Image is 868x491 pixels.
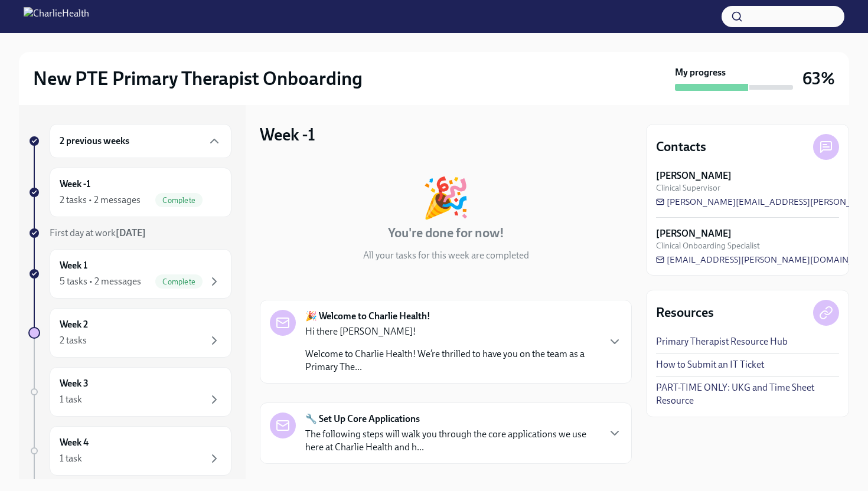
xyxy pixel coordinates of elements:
[305,413,420,425] strong: 🔧 Set Up Core Applications
[60,135,129,148] h6: 2 previous weeks
[388,224,504,242] h4: You're done for now!
[28,308,231,358] a: Week 22 tasks
[656,182,720,194] span: Clinical Supervisor
[28,367,231,417] a: Week 31 task
[155,196,203,205] span: Complete
[60,259,87,272] h6: Week 1
[60,452,82,465] div: 1 task
[656,381,839,407] a: PART-TIME ONLY: UKG and Time Sheet Resource
[24,7,89,26] img: CharlieHealth
[60,178,90,191] h6: Week -1
[60,377,89,390] h6: Week 3
[60,334,87,347] div: 2 tasks
[28,426,231,476] a: Week 41 task
[305,428,598,454] p: The following steps will walk you through the core applications we use here at Charlie Health and...
[50,124,231,158] div: 2 previous weeks
[802,68,835,89] h3: 63%
[305,310,430,323] strong: 🎉 Welcome to Charlie Health!
[305,348,598,374] p: Welcome to Charlie Health! We’re thrilled to have you on the team as a Primary The...
[50,227,146,238] span: First day at work
[656,240,760,251] span: Clinical Onboarding Specialist
[656,304,714,322] h4: Resources
[656,335,788,348] a: Primary Therapist Resource Hub
[675,66,726,79] strong: My progress
[28,168,231,217] a: Week -12 tasks • 2 messagesComplete
[656,138,706,156] h4: Contacts
[60,275,141,288] div: 5 tasks • 2 messages
[60,393,82,406] div: 1 task
[28,249,231,299] a: Week 15 tasks • 2 messagesComplete
[60,436,89,449] h6: Week 4
[33,67,363,90] h2: New PTE Primary Therapist Onboarding
[422,178,470,217] div: 🎉
[60,194,141,207] div: 2 tasks • 2 messages
[28,227,231,240] a: First day at work[DATE]
[656,358,764,371] a: How to Submit an IT Ticket
[656,227,732,240] strong: [PERSON_NAME]
[155,277,203,286] span: Complete
[305,325,598,338] p: Hi there [PERSON_NAME]!
[60,318,88,331] h6: Week 2
[260,124,315,145] h3: Week -1
[656,169,732,182] strong: [PERSON_NAME]
[363,249,529,262] p: All your tasks for this week are completed
[116,227,146,238] strong: [DATE]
